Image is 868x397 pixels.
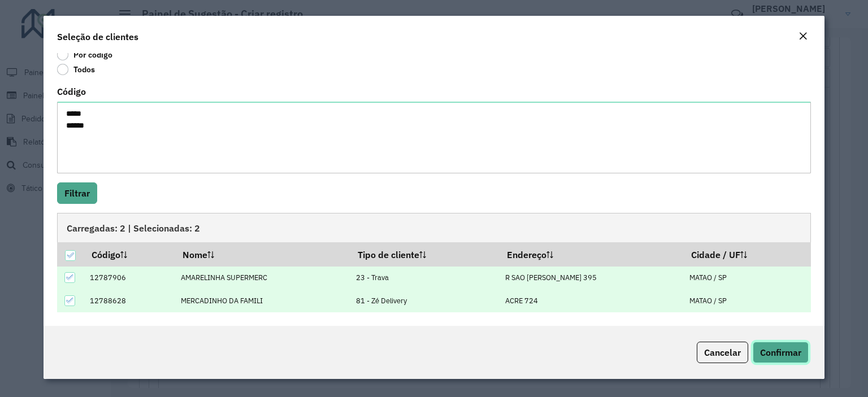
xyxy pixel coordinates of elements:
td: R SAO [PERSON_NAME] 395 [500,267,684,290]
button: Cancelar [697,342,748,363]
h4: Seleção de clientes [57,30,138,43]
th: Endereço [500,242,684,266]
span: Cancelar [704,347,741,358]
label: Código [57,85,86,98]
td: MATAO / SP [683,289,810,312]
button: Close [795,29,811,44]
button: Filtrar [57,182,97,204]
label: Por código [57,49,112,60]
td: MERCADINHO DA FAMILI [175,289,350,312]
th: Código [84,242,175,266]
th: Cidade / UF [683,242,810,266]
td: ACRE 724 [500,289,684,312]
td: 81 - Zé Delivery [350,289,499,312]
span: Confirmar [760,347,801,358]
td: 12787906 [84,267,175,290]
button: Confirmar [753,342,809,363]
th: Nome [175,242,350,266]
em: Fechar [798,32,808,41]
td: MATAO / SP [683,267,810,290]
td: 12788628 [84,289,175,312]
label: Todos [57,64,95,75]
td: AMARELINHA SUPERMERC [175,267,350,290]
td: 23 - Trava [350,267,499,290]
div: Carregadas: 2 | Selecionadas: 2 [57,213,811,242]
th: Tipo de cliente [350,242,499,266]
